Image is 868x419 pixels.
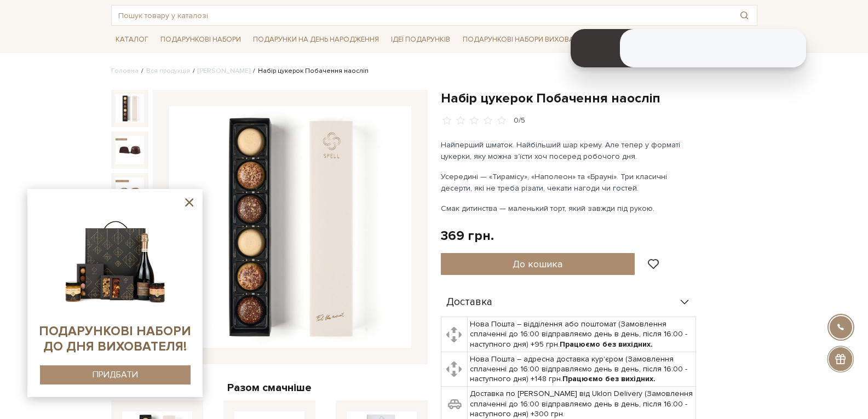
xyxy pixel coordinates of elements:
a: Подарунки на День народження [249,31,383,48]
img: Набір цукерок Побачення наосліп [169,106,411,348]
span: Доставка [446,297,492,307]
h1: Набір цукерок Побачення наосліп [441,90,757,107]
td: Нова Пошта – адресна доставка кур'єром (Замовлення сплаченні до 16:00 відправляємо день в день, п... [467,352,695,387]
button: До кошика [441,253,635,275]
img: Набір цукерок Побачення наосліп [116,94,144,123]
img: Набір цукерок Побачення наосліп [116,177,144,206]
p: Усередині — «Тирамісу», «Наполеон» та «Брауні». Три класичні десерти, які не треба різати, чекати... [441,171,698,194]
p: Найперший шматок. Найбільший шар крему. Але тепер у форматі цукерки, яку можна з’їсти хоч посеред... [441,139,698,162]
img: Набір цукерок Побачення наосліп [116,136,144,164]
td: Нова Пошта – відділення або поштомат (Замовлення сплаченні до 16:00 відправляємо день в день, піс... [467,317,695,352]
button: Пошук товару у каталозі [732,5,757,25]
b: Працюємо без вихідних. [560,340,653,349]
a: Вся продукція [146,67,190,75]
div: Разом смачніше [111,381,428,395]
input: Пошук товару у каталозі [112,5,732,25]
div: 369 грн. [441,227,494,244]
a: Подарункові набори вихователю [458,30,599,49]
b: Працюємо без вихідних. [562,374,656,383]
a: [PERSON_NAME] [198,67,250,75]
a: Каталог [111,31,153,48]
div: 0/5 [514,116,525,126]
span: До кошика [513,258,562,270]
p: Смак дитинства — маленький торт, який завжди під рукою. [441,203,698,214]
a: Подарункові набори [156,31,245,48]
a: Головна [111,67,139,75]
a: Ідеї подарунків [387,31,455,48]
li: Набір цукерок Побачення наосліп [250,66,369,76]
